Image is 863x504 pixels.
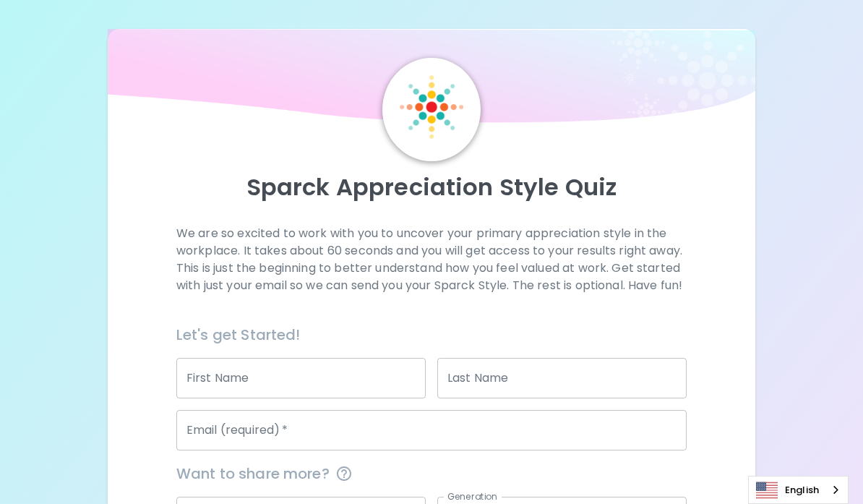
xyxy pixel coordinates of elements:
[335,465,353,482] svg: This information is completely confidential and only used for aggregated appreciation studies at ...
[125,173,738,202] p: Sparck Appreciation Style Quiz
[748,476,849,504] aside: Language selected: English
[176,225,687,294] p: We are so excited to work with you to uncover your primary appreciation style in the workplace. I...
[176,462,687,485] span: Want to share more?
[748,476,849,504] div: Language
[749,477,848,503] a: English
[108,29,755,131] img: wave
[400,75,463,139] img: Sparck Logo
[447,490,497,503] label: Generation
[176,323,687,346] h6: Let's get Started!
